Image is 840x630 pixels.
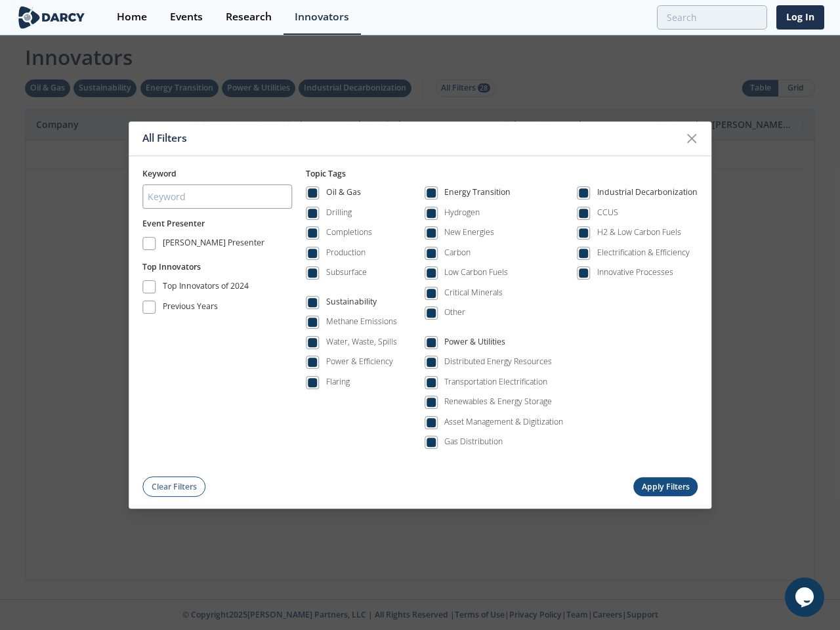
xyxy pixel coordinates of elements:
[142,218,205,229] span: Event Presenter
[326,316,397,328] div: Methane Emissions
[295,12,349,22] div: Innovators
[444,267,508,279] div: Low Carbon Fuels
[142,218,205,230] button: Event Presenter
[326,296,377,312] div: Sustainability
[444,247,471,259] div: Carbon
[163,280,249,296] div: Top Innovators of 2024
[326,356,393,368] div: Power & Efficiency
[16,6,87,29] img: logo-wide.svg
[117,12,147,22] div: Home
[326,187,361,203] div: Oil & Gas
[444,396,552,408] div: Renewables & Energy Storage
[633,478,698,497] button: Apply Filters
[142,477,205,497] button: Clear Filters
[170,12,203,22] div: Events
[444,376,547,388] div: Transportation Electrification
[163,301,218,316] div: Previous Years
[326,227,372,239] div: Completions
[444,416,563,428] div: Asset Management & Digitization
[326,207,352,219] div: Drilling
[444,227,494,239] div: New Energies
[142,261,201,273] button: Top Innovators
[597,267,673,279] div: Innovative Processes
[142,168,177,179] span: Keyword
[444,336,505,352] div: Power & Utilities
[326,267,367,279] div: Subsurface
[657,5,767,30] input: Advanced Search
[142,126,679,151] div: All Filters
[142,261,201,272] span: Top Innovators
[597,227,681,239] div: H2 & Low Carbon Fuels
[785,577,827,617] iframe: chat widget
[326,376,350,388] div: Flaring
[306,168,346,179] span: Topic Tags
[444,187,511,203] div: Energy Transition
[444,287,503,299] div: Critical Minerals
[142,184,292,209] input: Keyword
[326,336,397,348] div: Water, Waste, Spills
[444,436,503,448] div: Gas Distribution
[163,237,264,253] div: [PERSON_NAME] Presenter
[444,356,552,368] div: Distributed Energy Resources
[597,187,698,203] div: Industrial Decarbonization
[444,307,465,319] div: Other
[597,247,690,259] div: Electrification & Efficiency
[226,12,272,22] div: Research
[326,247,366,259] div: Production
[776,5,824,30] a: Log In
[444,207,480,219] div: Hydrogen
[597,207,618,219] div: CCUS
